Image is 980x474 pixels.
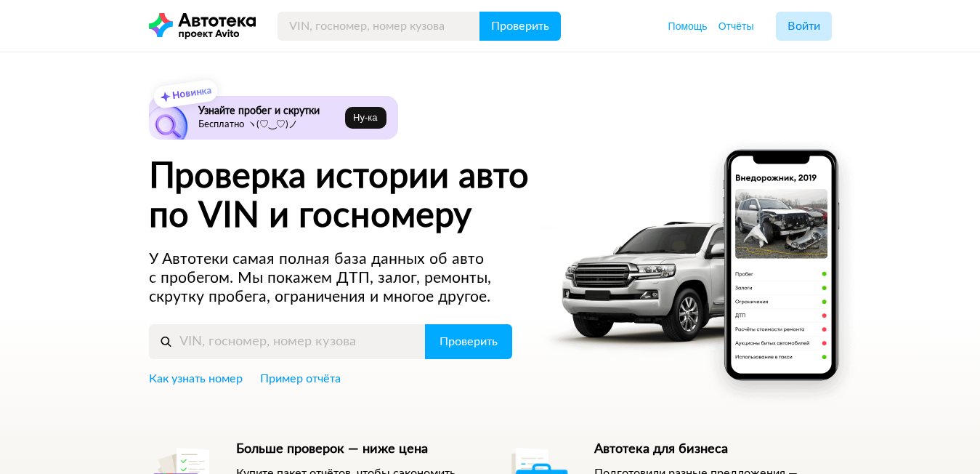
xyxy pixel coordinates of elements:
p: У Автотеки самая полная база данных об авто с пробегом. Мы покажем ДТП, залог, ремонты, скрутку п... [149,250,514,307]
input: VIN, госномер, номер кузова [278,12,480,41]
span: Отчёты [718,20,754,32]
h5: Больше проверок — ниже цена [236,441,474,457]
h1: Проверка истории авто по VIN и госномеру [149,157,583,236]
p: Бесплатно ヽ(♡‿♡)ノ [198,119,340,131]
button: Проверить [479,12,561,41]
span: Проверить [440,336,498,348]
a: Пример отчёта [260,371,341,387]
span: Ну‑ка [353,112,377,124]
a: Помощь [668,19,708,33]
a: Отчёты [718,19,754,33]
input: VIN, госномер, номер кузова [149,324,426,359]
span: Помощь [668,20,708,32]
span: Проверить [491,20,549,32]
a: Как узнать номер [149,371,243,387]
button: Войти [776,12,832,41]
h5: Автотека для бизнеса [594,441,832,457]
span: Войти [787,20,820,32]
h6: Узнайте пробег и скрутки [198,105,340,118]
button: Проверить [425,324,512,359]
strong: Новинка [171,86,211,101]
